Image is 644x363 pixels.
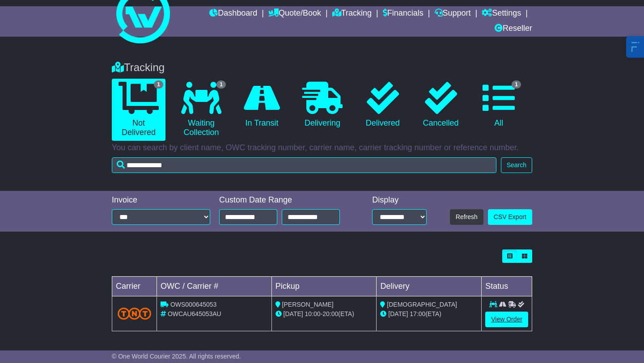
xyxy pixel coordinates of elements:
[112,353,241,360] span: © One World Courier 2025. All rights reserved.
[268,6,321,21] a: Quote/Book
[168,310,221,317] span: OWCAU645053AU
[112,79,165,141] a: 1 Not Delivered
[435,6,471,21] a: Support
[482,6,521,21] a: Settings
[118,308,151,320] img: TNT_Domestic.png
[475,79,523,131] a: 1 All
[112,195,210,205] div: Invoice
[388,310,408,317] span: [DATE]
[112,143,532,153] p: You can search by client name, OWC tracking number, carrier name, carrier tracking number or refe...
[170,301,217,308] span: OWS000645053
[380,309,478,319] div: (ETA)
[495,21,532,37] a: Reseller
[157,277,272,296] td: OWC / Carrier #
[332,6,372,21] a: Tracking
[154,80,163,89] span: 1
[237,79,287,131] a: In Transit
[275,309,373,319] div: - (ETA)
[512,80,521,89] span: 1
[387,301,457,308] span: [DEMOGRAPHIC_DATA]
[271,277,377,296] td: Pickup
[112,277,157,296] td: Carrier
[305,310,321,317] span: 10:00
[174,79,228,141] a: 1 Waiting Collection
[377,277,482,296] td: Delivery
[383,6,424,21] a: Financials
[416,79,465,131] a: Cancelled
[358,79,407,131] a: Delivered
[282,301,334,308] span: [PERSON_NAME]
[296,79,349,131] a: Delivering
[501,157,532,173] button: Search
[209,6,257,21] a: Dashboard
[450,209,483,225] button: Refresh
[410,310,425,317] span: 17:00
[372,195,427,205] div: Display
[482,277,532,296] td: Status
[322,310,338,317] span: 20:00
[107,61,537,74] div: Tracking
[216,80,226,89] span: 1
[219,195,353,205] div: Custom Date Range
[488,209,532,225] a: CSV Export
[485,312,528,327] a: View Order
[284,310,303,317] span: [DATE]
